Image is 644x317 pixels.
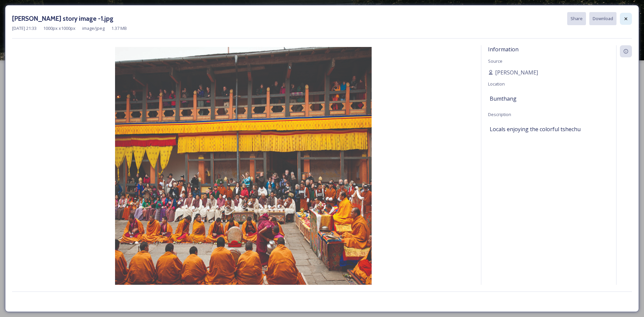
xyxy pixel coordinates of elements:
img: jakar%20tshechu%20story%20image%20-1.jpg [12,47,474,304]
h3: [PERSON_NAME] story image -1.jpg [12,14,113,23]
span: Description [488,111,511,117]
span: image/jpeg [82,25,105,32]
span: 1.37 MB [111,25,127,32]
button: Share [567,12,586,25]
span: 1000 px x 1000 px [43,25,75,32]
span: Information [488,46,519,53]
button: Download [589,12,616,25]
span: Source [488,58,502,64]
span: Bumthang [490,95,517,103]
span: Locals enjoying the colorful tshechu [490,125,581,133]
span: [DATE] 21:33 [12,25,37,32]
span: [PERSON_NAME] [495,68,538,76]
span: Location [488,81,505,87]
